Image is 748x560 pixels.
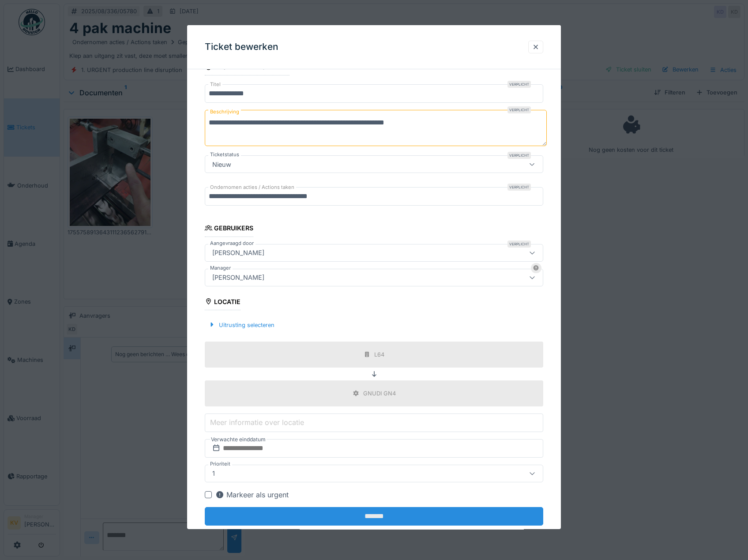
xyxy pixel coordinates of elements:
[208,184,296,192] label: Ondernomen acties / Actions taken
[210,435,267,444] label: Verwachte einddatum
[209,248,268,258] div: [PERSON_NAME]
[507,184,531,191] div: Verplicht
[209,160,235,169] div: Nieuw
[208,151,241,159] label: Ticketstatus
[507,81,531,88] div: Verplicht
[209,273,268,282] div: [PERSON_NAME]
[205,295,241,310] div: Locatie
[205,60,290,75] div: Algemene informatie
[208,417,306,428] label: Meer informatie over locatie
[209,469,218,478] div: 1
[208,264,233,272] label: Manager
[205,319,278,331] div: Uitrusting selecteren
[363,389,396,398] div: GNUDI GN4
[205,41,278,53] h3: Ticket bewerken
[374,350,384,359] div: L64
[208,81,222,88] label: Titel
[507,152,531,159] div: Verplicht
[208,460,232,468] label: Prioriteit
[215,489,289,500] div: Markeer als urgent
[208,106,241,117] label: Beschrijving
[208,240,256,247] label: Aangevraagd door
[507,241,531,248] div: Verplicht
[507,106,531,113] div: Verplicht
[205,222,254,237] div: Gebruikers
